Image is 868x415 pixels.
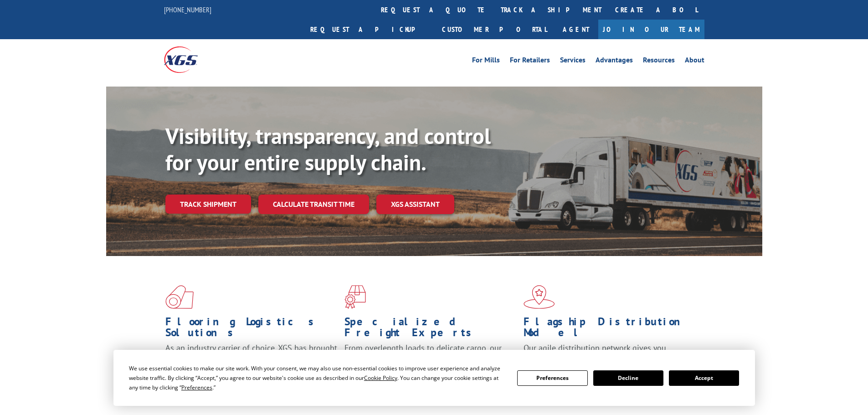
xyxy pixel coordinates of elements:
[596,56,633,67] a: Advantages
[165,343,337,375] span: As an industry carrier of choice, XGS has brought innovation and dedication to flooring logistics...
[510,56,550,67] a: For Retailers
[435,20,554,39] a: Customer Portal
[303,20,435,39] a: Request a pickup
[560,56,586,67] a: Services
[524,285,555,309] img: xgs-icon-flagship-distribution-model-red
[517,370,587,386] button: Preferences
[376,195,454,214] a: XGS ASSISTANT
[165,285,194,309] img: xgs-icon-total-supply-chain-intelligence-red
[165,122,491,176] b: Visibility, transparency, and control for your entire supply chain.
[113,350,755,406] div: Cookie Consent Prompt
[685,56,704,67] a: About
[598,20,704,39] a: Join Our Team
[344,316,517,343] h1: Specialized Freight Experts
[593,370,663,386] button: Decline
[643,56,675,67] a: Resources
[524,316,696,343] h1: Flagship Distribution Model
[472,56,500,67] a: For Mills
[165,195,251,214] a: Track shipment
[669,370,739,386] button: Accept
[364,374,397,382] span: Cookie Policy
[129,364,506,392] div: We use essential cookies to make our site work. With your consent, we may also use non-essential ...
[165,316,338,343] h1: Flooring Logistics Solutions
[344,343,517,383] p: From overlength loads to delicate cargo, our experienced staff knows the best way to move your fr...
[344,285,366,309] img: xgs-icon-focused-on-flooring-red
[524,343,691,364] span: Our agile distribution network gives you nationwide inventory management on demand.
[164,5,211,14] a: [PHONE_NUMBER]
[258,195,369,214] a: Calculate transit time
[181,384,212,391] span: Preferences
[554,20,598,39] a: Agent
